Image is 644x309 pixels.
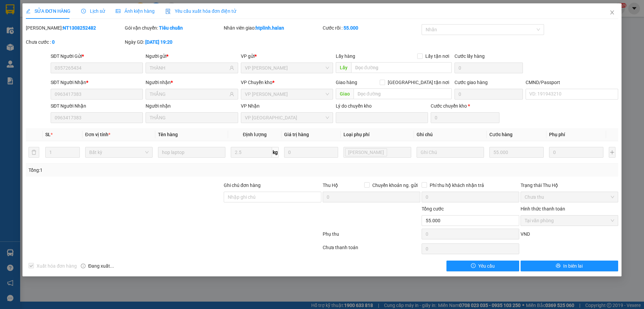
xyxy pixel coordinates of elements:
input: Dọc đường [351,62,452,73]
th: Ghi chú [414,128,487,141]
input: VD: Bàn, Ghế [158,147,225,158]
span: VP Nguyễn Trãi [245,63,329,73]
span: Giá trị hàng [284,132,309,137]
div: Lý do chuyển kho [336,102,428,110]
span: clock-circle [81,9,86,13]
button: printerIn biên lai [521,261,618,271]
span: user [229,66,234,70]
div: Trạng thái Thu Hộ [521,182,618,189]
input: Tên người gửi [150,64,228,72]
span: info-circle [81,264,86,268]
span: Cước hàng [489,132,513,137]
input: 0 [284,147,338,158]
span: kg [272,147,279,158]
span: Phí thu hộ khách nhận trả [427,182,487,189]
span: Lưu kho [345,148,387,156]
label: Ghi chú đơn hàng [224,183,261,188]
span: SỬA ĐƠN HÀNG [26,8,70,14]
span: Xuất hóa đơn hàng [34,262,79,270]
span: picture [116,9,120,13]
b: 55.000 [343,25,358,31]
span: Thu Hộ [323,183,338,188]
input: Dọc đường [354,88,452,99]
span: exclamation-circle [471,263,476,269]
input: Ghi chú đơn hàng [224,192,321,202]
th: Loại phụ phí [341,128,414,141]
span: Yêu cầu xuất hóa đơn điện tử [165,8,236,14]
label: Cước giao hàng [454,80,488,85]
input: 0 [489,147,544,158]
div: CMND/Passport [526,79,618,86]
span: Lịch sử [81,8,105,14]
span: Ảnh kiện hàng [116,8,155,14]
span: Chưa thu [525,192,614,202]
button: Close [603,3,622,22]
div: VP Nhận [241,102,333,110]
span: VP Chuyển kho [241,80,272,85]
b: [DATE] 19:20 [145,39,172,45]
div: Nhân viên giao: [224,24,321,32]
button: exclamation-circleYêu cầu [446,261,519,271]
span: Tên hàng [158,132,178,137]
b: NT1308252482 [63,25,96,31]
div: Cước chuyển kho [431,102,499,110]
b: htplinh.halan [256,25,284,31]
div: SĐT Người Gửi [51,52,143,60]
input: Ghi Chú [417,147,484,158]
span: Yêu cầu [478,262,495,270]
span: Định lượng [243,132,267,137]
button: delete [29,147,39,158]
div: Chưa cước : [26,38,123,46]
input: Tên người nhận [150,90,228,98]
div: Gói vận chuyển: [125,24,222,32]
div: Tổng: 1 [29,166,249,174]
span: Tại văn phòng [525,216,614,226]
span: Giao hàng [336,80,357,85]
span: edit [26,9,31,13]
span: VP Định Hóa [245,113,329,123]
div: Người nhận [146,79,238,86]
div: Phụ thu [322,230,421,242]
div: SĐT Người Nhận [51,102,143,110]
span: In biên lai [563,262,583,270]
span: Lấy tận nơi [423,52,452,60]
span: printer [556,263,560,269]
img: icon [165,9,171,14]
div: Cước rồi : [323,24,420,32]
span: Phụ phí [549,132,565,137]
div: Ngày GD: [125,38,222,46]
label: Cước lấy hàng [454,53,485,59]
label: Hình thức thanh toán [521,206,565,211]
span: Đơn vị tính [85,132,110,137]
span: user [229,92,234,96]
span: VND [521,231,530,237]
input: Cước giao hàng [454,89,523,100]
b: 0 [52,39,55,45]
b: Tiêu chuẩn [159,25,183,31]
span: Giao [336,88,354,99]
span: close [609,10,615,15]
div: SĐT Người Nhận [51,79,143,86]
button: plus [609,147,615,158]
span: VP Hoàng Gia [245,89,329,99]
span: Chuyển khoản ng. gửi [370,182,420,189]
div: Người nhận [146,102,238,110]
span: Lấy hàng [336,53,355,59]
div: Người gửi [146,52,238,60]
span: Tổng cước [422,206,444,211]
span: [PERSON_NAME] [348,149,384,156]
div: [PERSON_NAME]: [26,24,123,32]
span: Đang xuất... [88,262,114,270]
div: VP gửi [241,52,333,60]
input: Cước lấy hàng [454,63,523,73]
span: SL [45,132,51,137]
span: Bất kỳ [89,147,149,157]
span: Lấy [336,62,351,73]
span: [GEOGRAPHIC_DATA] tận nơi [385,79,452,86]
div: Chưa thanh toán [322,244,421,256]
